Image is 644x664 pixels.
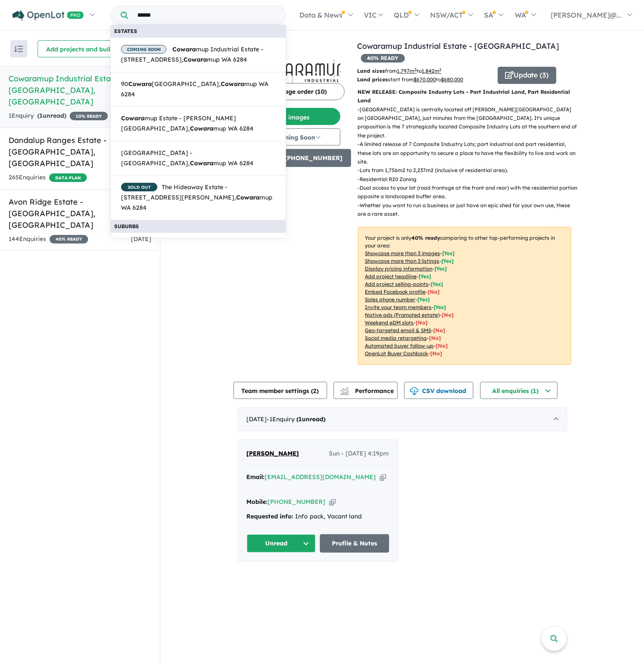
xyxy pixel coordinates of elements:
strong: Mobile: [247,498,268,506]
button: CSV download [404,382,473,399]
span: DATA PLAN [49,173,87,182]
a: Cowaramup Industrial Estate - [GEOGRAPHIC_DATA] [357,41,559,51]
div: [DATE] [238,408,567,432]
strong: ( unread) [297,415,326,423]
span: [ No ] [428,289,440,295]
span: [PERSON_NAME] [247,450,299,457]
button: Copy [329,497,336,506]
span: [No] [431,350,443,357]
u: Showcase more than 3 listings [365,258,440,264]
p: from [357,67,491,75]
p: NEW RELEASE: Composite Industry Lots - Part Industrial Land, Part Residential Land [358,88,571,105]
button: All enquiries (1) [480,382,558,399]
u: Sales phone number [365,296,416,303]
strong: Cowara [190,125,213,132]
strong: Cowara [128,80,152,88]
u: Add project headline [365,273,417,280]
a: [PERSON_NAME] [247,449,299,459]
span: [ Yes ] [435,265,447,272]
div: 1 Enquir y [9,111,108,121]
button: Sales Number:[PHONE_NUMBER] [233,149,351,167]
p: - Whether you want to run a business or just have an epic shed for your own use, these are a rare... [358,201,578,219]
u: Display pricing information [365,265,433,272]
img: Cowaramup Industrial Estate - Cowaramup [233,40,340,104]
u: 1,797 m [397,68,417,74]
a: Profile & Notes [320,534,389,553]
p: - Dual access to your lot (road frontage at the front and rear) with the residential portion oppo... [358,184,578,201]
span: 90 [GEOGRAPHIC_DATA], mup WA 6284 [121,79,275,100]
a: Cowaramup WA 6284 [110,232,286,257]
u: Embed Facebook profile [365,289,426,295]
span: Performance [342,387,394,395]
img: Openlot PRO Logo White [12,10,84,21]
sup: 2 [415,67,417,72]
img: download icon [410,387,419,396]
sup: 2 [440,67,442,72]
span: to [417,68,442,74]
div: 265 Enquir ies [9,173,87,183]
span: mup Estate - [PERSON_NAME][GEOGRAPHIC_DATA], mup WA 6284 [121,113,275,134]
span: mup Industrial Estate - [STREET_ADDRESS], mup WA 6284 [121,45,275,65]
img: line-chart.svg [340,387,348,392]
span: 1 [299,415,302,423]
span: 10 % READY [70,112,108,120]
span: to [436,76,464,83]
button: Copy [380,473,386,482]
span: [DATE] [131,235,151,243]
img: sort.svg [15,46,23,52]
b: Estates [114,28,137,34]
strong: Email: [247,473,265,481]
b: 40 % ready [412,235,440,241]
p: - A limited release of 7 Composite Industry Lots; part industrial and part residential, these lot... [358,140,578,166]
span: [No] [436,342,448,349]
strong: Cowara [190,159,213,167]
p: - [GEOGRAPHIC_DATA] is centrally located off [PERSON_NAME][GEOGRAPHIC_DATA] on [GEOGRAPHIC_DATA],... [358,105,578,140]
span: [PERSON_NAME]@... [551,11,621,19]
h5: Cowaramup Industrial Estate - [GEOGRAPHIC_DATA] , [GEOGRAPHIC_DATA] [9,73,151,107]
button: Team member settings (2) [233,382,327,399]
span: Sun - [DATE] 4:19pm [329,449,389,459]
p: start from [357,75,491,84]
span: COMING SOON [121,45,166,54]
u: Showcase more than 3 images [365,250,440,256]
u: Automated buyer follow-up [365,342,434,349]
strong: Cowara [183,56,207,63]
p: - Residential R20 Zoning [358,175,578,184]
span: [ Yes ] [418,296,430,303]
strong: ( unread) [37,112,66,119]
a: 90Cowara[GEOGRAPHIC_DATA],Cowaramup WA 6284 [110,72,286,107]
b: Land prices [357,76,388,83]
h5: Dandalup Ranges Estate - [GEOGRAPHIC_DATA] , [GEOGRAPHIC_DATA] [9,134,151,169]
b: Land sizes [357,68,385,74]
button: Image order (10) [258,83,345,100]
u: Add project selling-points [365,281,429,287]
u: $ 680,000 [441,76,464,83]
strong: Requested info: [247,512,294,520]
span: [No] [434,327,446,333]
span: [ Yes ] [431,281,443,287]
u: 1,842 m [422,68,442,74]
span: 40 % READY [50,235,88,244]
a: SOLD OUTThe Hideaway Estate - [STREET_ADDRESS][PERSON_NAME],Cowaramup WA 6284 [110,175,286,220]
button: Performance [334,382,398,399]
u: Native ads (Promoted estate) [365,312,440,318]
u: Weekend eDM slots [365,319,414,326]
a: [GEOGRAPHIC_DATA] - [GEOGRAPHIC_DATA],Cowaramup WA 6284 [110,141,286,176]
button: Add projects and builders [38,40,132,57]
u: Geo-targeted email & SMS [365,327,431,333]
a: [EMAIL_ADDRESS][DOMAIN_NAME] [265,473,376,481]
span: 1 [39,112,43,119]
a: COMING SOON Cowaramup Industrial Estate - [STREET_ADDRESS],Cowaramup WA 6284 [110,37,286,72]
span: [No] [416,319,428,326]
span: [ Yes ] [434,304,446,310]
div: Info pack, Vacant land [247,512,389,522]
span: [ Yes ] [442,258,454,264]
strong: Cowara [221,80,244,88]
u: $ 670,000 [414,76,436,83]
button: Update (3) [498,67,556,84]
span: The Hideaway Estate - [STREET_ADDRESS][PERSON_NAME], mup WA 6284 [121,182,275,213]
a: [PHONE_NUMBER] [268,498,326,506]
div: 144 Enquir ies [9,234,88,244]
img: bar-chart.svg [340,390,349,395]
